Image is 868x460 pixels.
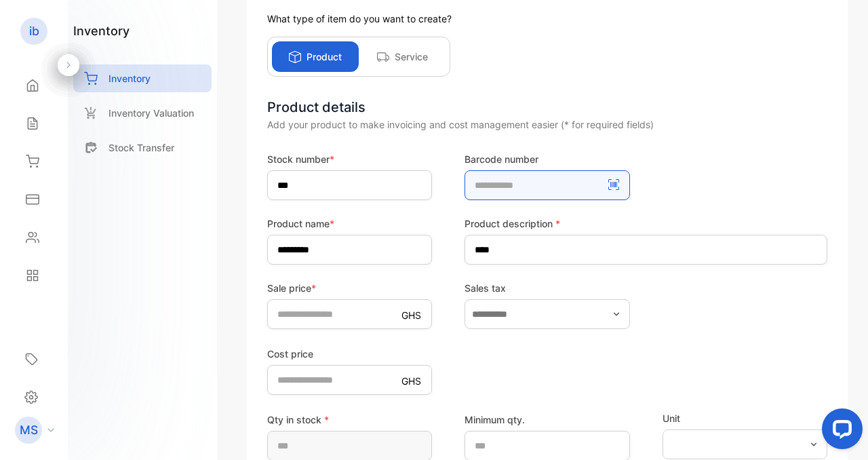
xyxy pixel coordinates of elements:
label: Product name [267,216,432,231]
p: GHS [401,308,421,322]
p: GHS [401,374,421,388]
label: Qty in stock [267,413,432,427]
p: Stock Transfer [108,140,174,155]
h1: inventory [73,22,130,40]
a: Inventory [73,64,212,92]
label: Minimum qty. [465,413,629,427]
div: Product details [267,97,827,117]
p: MS [20,421,38,439]
p: Inventory [108,71,151,85]
p: Product [307,50,342,64]
label: Sales tax [465,281,629,295]
label: Stock number [267,152,432,166]
label: Unit [663,411,827,425]
a: Inventory Valuation [73,99,212,127]
a: Stock Transfer [73,134,212,161]
label: Cost price [267,347,432,361]
label: Sale price [267,281,432,295]
p: Service [395,50,428,64]
label: Barcode number [465,152,629,166]
iframe: LiveChat chat widget [811,403,868,460]
label: Product description [465,216,827,231]
div: Add your product to make invoicing and cost management easier (* for required fields) [267,117,827,132]
p: What type of item do you want to create? [267,12,827,26]
p: Inventory Valuation [108,106,194,120]
p: ib [29,22,39,40]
